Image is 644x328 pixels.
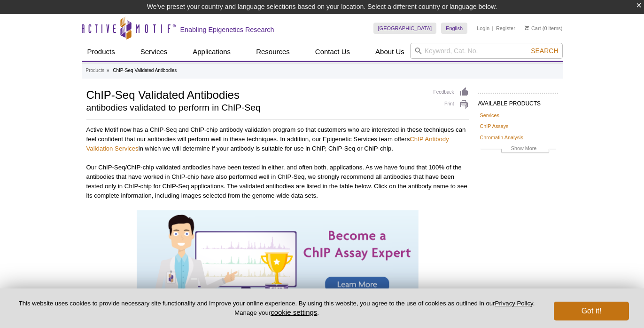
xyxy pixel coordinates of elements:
[370,43,410,61] a: About Us
[525,25,529,30] img: Your Cart
[525,25,541,32] a: Cart
[480,122,509,130] a: ChIP Assays
[86,87,424,101] h1: ChIP-Seq Validated Antibodies
[180,25,274,34] h2: Enabling Epigenetics Research
[187,43,236,61] a: Applications
[107,68,109,73] li: »
[373,23,437,34] a: [GEOGRAPHIC_DATA]
[86,163,469,200] p: Our ChIP-Seq/ChIP-chip validated antibodies have been tested in either, and often both, applicati...
[528,47,561,55] button: Search
[113,68,177,73] li: ChIP-Seq Validated Antibodies
[15,299,538,317] p: This website uses cookies to provide necessary site functionality and improve your online experie...
[492,23,494,34] li: |
[531,47,558,55] span: Search
[271,308,317,316] button: cookie settings
[82,43,121,61] a: Products
[86,104,424,112] h2: antibodies validated to perform in ChIP-Seq
[86,136,449,152] a: ChIP Antibody Validation Services
[525,23,563,34] li: (0 items)
[135,43,173,61] a: Services
[496,25,515,32] a: Register
[310,43,356,61] a: Contact Us
[250,43,295,61] a: Resources
[480,133,523,142] a: Chromatin Analysis
[478,93,558,110] h2: AVAILABLE PRODUCTS
[410,43,563,59] input: Keyword, Cat. No.
[554,302,629,320] button: Got it!
[441,23,467,34] a: English
[480,111,499,120] a: Services
[434,87,469,97] a: Feedback
[495,300,533,307] a: Privacy Policy
[477,25,489,32] a: Login
[480,144,556,155] a: Show More
[86,66,104,75] a: Products
[86,125,469,153] p: Active Motif now has a ChIP-Seq and ChIP-chip antibody validation program so that customers who a...
[137,210,419,318] img: Become a ChIP Assay Expert
[434,100,469,110] a: Print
